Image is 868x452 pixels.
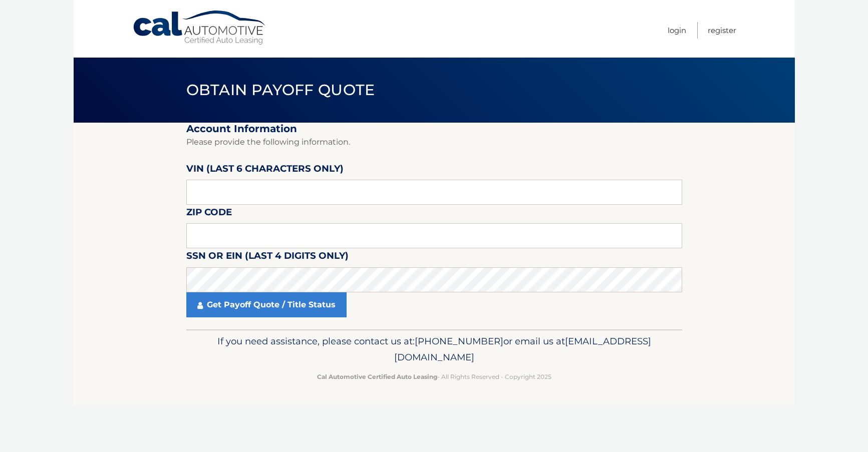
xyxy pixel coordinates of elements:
[186,161,344,180] label: VIN (last 6 characters only)
[186,248,349,267] label: SSN or EIN (last 4 digits only)
[668,22,686,39] a: Login
[708,22,736,39] a: Register
[186,205,232,223] label: Zip Code
[317,373,437,380] strong: Cal Automotive Certified Auto Leasing
[415,335,503,347] span: [PHONE_NUMBER]
[193,371,676,382] p: - All Rights Reserved - Copyright 2025
[132,10,267,46] a: Cal Automotive
[186,81,375,99] span: Obtain Payoff Quote
[193,333,676,365] p: If you need assistance, please contact us at: or email us at
[186,135,682,149] p: Please provide the following information.
[186,292,347,317] a: Get Payoff Quote / Title Status
[186,123,682,135] h2: Account Information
